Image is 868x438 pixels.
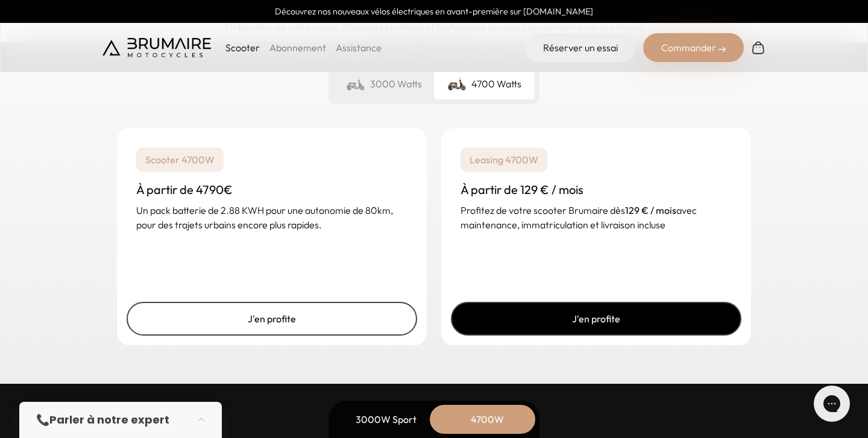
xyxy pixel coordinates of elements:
[719,46,726,53] img: right-arrow-2.png
[461,181,732,198] h3: À partir de 129 € / mois
[434,68,535,99] div: 4700 Watts
[136,181,407,198] h3: À partir de 4790€
[136,203,407,232] p: Un pack batterie de 2.88 KWH pour une autonomie de 80km, pour des trajets urbains encore plus rap...
[525,33,636,62] a: Réserver un essai
[461,148,547,172] p: Leasing 4700W
[127,302,417,336] a: J'en profite
[333,68,434,99] div: 3000 Watts
[643,33,744,62] div: Commander
[225,40,260,55] p: Scooter
[338,405,434,434] div: 3000W Sport
[269,42,326,54] a: Abonnement
[808,381,856,426] iframe: Gorgias live chat messenger
[136,148,224,172] p: Scooter 4700W
[439,405,535,434] div: 4700W
[451,302,741,336] a: J'en profite
[461,203,732,232] p: Profitez de votre scooter Brumaire dès avec maintenance, immatriculation et livraison incluse
[625,204,676,216] strong: 129 € / mois
[336,42,382,54] a: Assistance
[102,38,211,57] img: Brumaire Motocycles
[751,40,766,55] img: Panier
